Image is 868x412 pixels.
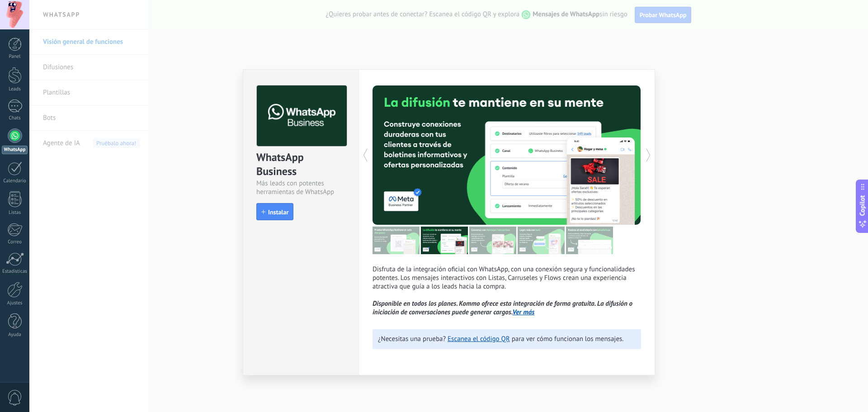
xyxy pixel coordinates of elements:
[858,195,867,216] span: Copilot
[469,227,516,254] img: tour_image_1009fe39f4f058b759f0df5a2b7f6f06.png
[2,239,28,245] div: Correo
[2,269,28,275] div: Estadísticas
[2,178,28,184] div: Calendario
[373,227,420,254] img: tour_image_7a4924cebc22ed9e3259523e50fe4fd6.png
[421,227,468,254] img: tour_image_cc27419dad425b0ae96c2716632553fa.png
[513,308,535,317] a: Ver más
[2,115,28,121] div: Chats
[257,85,347,147] img: logo_main.png
[518,227,565,254] img: tour_image_62c9952fc9cf984da8d1d2aa2c453724.png
[256,203,293,220] button: Instalar
[378,335,446,343] span: ¿Necesitas una prueba?
[2,332,28,338] div: Ayuda
[256,150,345,179] div: WhatsApp Business
[2,210,28,216] div: Listas
[2,86,28,92] div: Leads
[2,54,28,60] div: Panel
[566,227,613,254] img: tour_image_cc377002d0016b7ebaeb4dbe65cb2175.png
[512,335,624,343] span: para ver cómo funcionan los mensajes.
[448,335,510,343] a: Escanea el código QR
[2,300,28,306] div: Ajustes
[2,146,28,154] div: WhatsApp
[373,265,641,317] p: Disfruta de la integración oficial con WhatsApp, con una conexión segura y funcionalidades potent...
[268,209,288,215] span: Instalar
[256,179,345,196] div: Más leads con potentes herramientas de WhatsApp
[373,299,632,317] i: Disponible en todos los planes. Kommo ofrece esta integración de forma gratuita. La difusión o in...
